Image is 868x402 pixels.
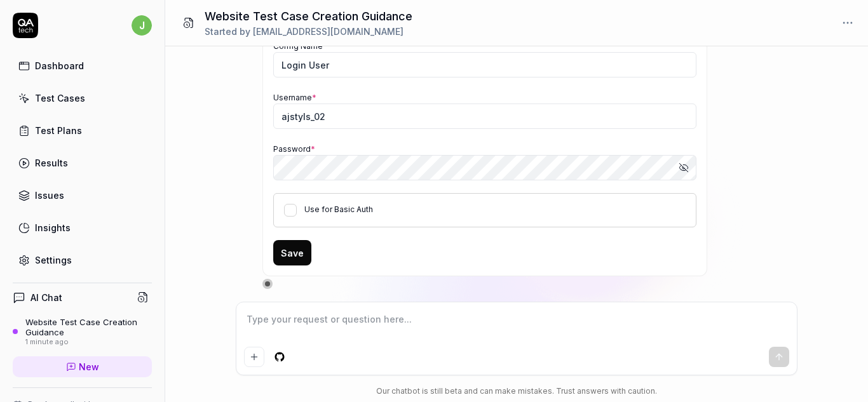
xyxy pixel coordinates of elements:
div: Results [35,156,68,170]
div: Insights [35,221,71,234]
div: Dashboard [35,59,84,72]
label: Use for Basic Auth [304,204,373,214]
a: Website Test Case Creation Guidance1 minute ago [13,317,152,346]
div: Test Cases [35,91,85,105]
div: Our chatbot is still beta and can make mistakes. Trust answers with caution. [236,385,798,397]
button: j [132,13,152,38]
a: Settings [13,248,152,272]
div: Test Plans [35,124,82,137]
a: Results [13,151,152,175]
a: Issues [13,183,152,208]
a: Test Cases [13,86,152,111]
h4: AI Chat [31,291,62,304]
button: Add attachment [244,347,264,367]
div: Issues [35,189,64,202]
a: New [13,356,152,377]
label: Password [273,144,315,154]
a: Test Plans [13,118,152,143]
span: [EMAIL_ADDRESS][DOMAIN_NAME] [253,26,403,37]
div: Started by [205,25,412,38]
a: Insights [13,215,152,240]
label: Username [273,93,316,102]
span: j [132,15,152,36]
button: Save [273,240,311,265]
div: Website Test Case Creation Guidance [25,317,152,338]
div: Settings [35,253,72,267]
a: Dashboard [13,53,152,78]
span: New [79,360,99,373]
div: 1 minute ago [25,338,152,347]
input: My Config [273,52,696,77]
h1: Website Test Case Creation Guidance [205,8,412,25]
label: Config Name [273,41,327,51]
